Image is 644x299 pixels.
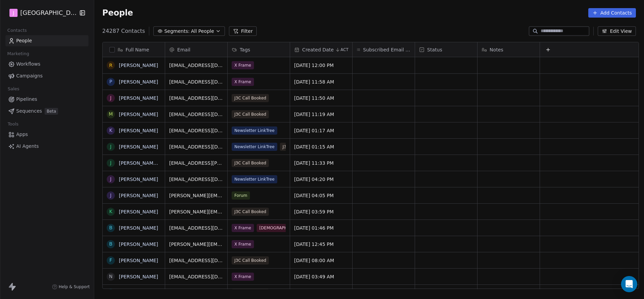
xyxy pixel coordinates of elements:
[294,225,348,231] span: [DATE] 01:46 PM
[169,95,223,101] span: [EMAIL_ADDRESS][DOMAIN_NAME]
[280,143,317,151] span: J3C Call Booked
[598,26,636,36] button: Edit View
[294,62,348,69] span: [DATE] 12:00 PM
[232,240,254,248] span: X Frame
[110,143,111,150] div: J
[290,42,352,57] div: Created DateACT
[294,95,348,101] span: [DATE] 11:50 AM
[169,273,223,280] span: [EMAIL_ADDRESS][DOMAIN_NAME]
[363,46,411,53] span: Subscribed Email Categories
[109,224,112,231] div: B
[5,70,88,82] a: Campaigns
[109,62,112,69] div: R
[109,111,113,118] div: M
[16,131,28,138] span: Apps
[588,8,636,18] button: Add Contacts
[294,273,348,280] span: [DATE] 03:49 AM
[16,72,43,79] span: Campaigns
[5,129,88,140] a: Apps
[232,127,277,135] span: Newsletter LinkTree
[119,95,158,101] a: [PERSON_NAME]
[119,258,158,263] a: [PERSON_NAME]
[5,141,88,152] a: AI Agents
[232,94,269,102] span: J3C Call Booked
[52,284,90,290] a: Help & Support
[257,224,311,232] span: [DEMOGRAPHIC_DATA] Module
[169,143,223,150] span: [EMAIL_ADDRESS][DOMAIN_NAME]
[169,241,223,248] span: [PERSON_NAME][EMAIL_ADDRESS][PERSON_NAME][DOMAIN_NAME]
[478,42,540,57] div: Notes
[294,78,348,85] span: [DATE] 11:58 AM
[340,47,349,52] span: ACT
[294,208,348,215] span: [DATE] 03:59 PM
[169,257,223,264] span: [EMAIL_ADDRESS][DOMAIN_NAME]
[119,225,158,231] a: [PERSON_NAME]
[232,224,254,232] span: X Frame
[119,177,158,182] a: [PERSON_NAME]
[109,273,112,280] div: N
[294,192,348,199] span: [DATE] 04:05 PM
[228,42,290,57] div: Tags
[415,42,477,57] div: Status
[119,128,158,133] a: [PERSON_NAME]
[4,25,30,36] span: Contacts
[5,84,22,94] span: Sales
[169,78,223,85] span: [EMAIL_ADDRESS][DOMAIN_NAME]
[427,46,442,53] span: Status
[294,241,348,248] span: [DATE] 12:45 PM
[621,276,637,292] div: Open Intercom Messenger
[191,28,214,35] span: All People
[103,42,165,57] div: Full Name
[490,46,503,53] span: Notes
[119,193,158,198] a: [PERSON_NAME]
[294,257,348,264] span: [DATE] 08:00 AM
[169,192,223,199] span: [PERSON_NAME][EMAIL_ADDRESS][DOMAIN_NAME]
[110,192,111,199] div: J
[232,175,277,183] span: Newsletter LinkTree
[109,78,112,85] div: P
[16,143,39,150] span: AI Agents
[110,94,111,101] div: J
[165,57,639,289] div: grid
[165,42,227,57] div: Email
[16,96,37,103] span: Pipelines
[102,27,145,35] span: 24287 Contacts
[109,127,112,134] div: K
[294,143,348,150] span: [DATE] 01:15 AM
[4,49,32,59] span: Marketing
[169,127,223,134] span: [EMAIL_ADDRESS][DOMAIN_NAME]
[8,7,74,19] button: J[GEOGRAPHIC_DATA]
[16,37,32,44] span: People
[232,256,269,264] span: J3C Call Booked
[119,63,158,68] a: [PERSON_NAME]
[294,127,348,134] span: [DATE] 01:17 AM
[164,28,189,35] span: Segments:
[353,42,415,57] div: Subscribed Email Categories
[110,176,111,183] div: J
[5,35,88,46] a: People
[13,9,14,16] span: J
[110,159,111,166] div: J
[232,61,254,69] span: X Frame
[169,225,223,231] span: [EMAIL_ADDRESS][DOMAIN_NAME]
[5,94,88,105] a: Pipelines
[119,209,158,214] a: [PERSON_NAME]
[109,257,112,264] div: F
[109,208,112,215] div: K
[109,240,112,248] div: B
[102,8,133,18] span: People
[240,46,250,53] span: Tags
[232,143,277,151] span: Newsletter LinkTree
[232,208,269,216] span: J3C Call Booked
[5,119,21,129] span: Tools
[5,106,88,117] a: SequencesBeta
[169,176,223,183] span: [EMAIL_ADDRESS][DOMAIN_NAME]
[20,8,77,17] span: [GEOGRAPHIC_DATA]
[119,144,158,149] a: [PERSON_NAME]
[119,241,158,247] a: [PERSON_NAME]
[5,59,88,70] a: Workflows
[126,46,149,53] span: Full Name
[229,26,257,36] button: Filter
[177,46,190,53] span: Email
[294,111,348,118] span: [DATE] 11:19 AM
